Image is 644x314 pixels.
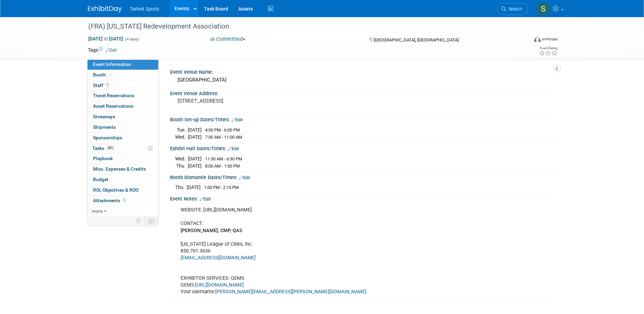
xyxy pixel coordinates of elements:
td: Wed. [175,134,188,141]
div: Event Venue Name: [170,67,556,75]
span: more [92,208,103,214]
span: Shipments [93,124,116,130]
td: Wed. [175,155,188,162]
a: Edit [239,175,250,180]
span: Budget [93,177,108,182]
a: Search [497,3,528,15]
div: WEBSITE: [URL][DOMAIN_NAME] CONTACT: [US_STATE] League of Cities, Inc. 850.701.3636 EXHIBITOR SER... [176,203,482,299]
td: Thu. [175,162,188,170]
a: [URL][DOMAIN_NAME] [195,282,244,288]
span: Misc. Expenses & Credits [93,166,146,172]
span: Sponsorships [93,135,122,140]
span: Asset Reservations [93,103,133,109]
img: ExhibitDay [88,6,122,13]
td: Toggle Event Tabs [144,216,158,225]
div: Exhibit Hall Dates/Times: [170,143,556,152]
img: Format-Inperson.png [534,36,541,42]
span: to [103,36,109,41]
a: more [88,206,158,216]
button: Committed [208,36,248,43]
pre: [STREET_ADDRESS] [178,98,324,104]
a: Booth [88,70,158,80]
span: [DATE] [DATE] [88,36,124,42]
div: [GEOGRAPHIC_DATA] [175,75,551,85]
a: Tasks40% [88,143,158,154]
a: Misc. Expenses & Credits [88,164,158,174]
span: 7:30 AM - 11:00 AM [205,135,242,140]
td: [DATE] [188,162,202,170]
td: Personalize Event Tab Strip [133,216,145,225]
div: Event Notes: [170,194,556,203]
span: 1 [122,198,127,203]
i: Booth reservation complete [109,73,112,76]
div: (FRA) [US_STATE] Redevelopment Association [86,20,518,33]
span: Playbook [93,156,113,161]
div: Event Format [488,35,558,46]
td: [DATE] [188,134,202,141]
td: [DATE] [188,126,202,134]
div: In-Person [542,37,558,42]
td: Tags [88,47,117,53]
span: Tasks [92,145,115,151]
td: Thu. [175,184,187,191]
a: Edit [228,146,239,151]
a: Edit [232,118,243,122]
a: Sponsorships [88,133,158,143]
span: Attachments [93,198,127,203]
span: 1:00 PM - 2:15 PM [204,185,239,190]
td: Tue. [175,126,188,134]
a: Giveaways [88,112,158,122]
a: Budget [88,175,158,185]
span: ROI, Objectives & ROO [93,187,139,193]
span: Giveaways [93,114,115,119]
a: ROI, Objectives & ROO [88,185,158,195]
span: (4 days) [125,37,139,41]
a: Playbook [88,154,158,164]
a: [PERSON_NAME][EMAIL_ADDRESS][PERSON_NAME][DOMAIN_NAME] [215,289,366,295]
span: [GEOGRAPHIC_DATA], [GEOGRAPHIC_DATA] [374,37,459,42]
span: 4:00 PM - 6:00 PM [205,127,240,133]
a: Event Information [88,59,158,70]
span: 40% [106,145,115,151]
span: Travel Reservations [93,93,134,98]
b: [PERSON_NAME], CMP, QAS [181,228,242,233]
span: Search [506,6,522,12]
span: Staff [93,83,110,88]
span: 8:00 AM - 1:00 PM [205,163,240,169]
a: Asset Reservations [88,101,158,111]
a: Attachments1 [88,196,158,206]
span: 11:30 AM - 6:30 PM [205,156,242,161]
a: Edit [106,48,117,53]
a: [EMAIL_ADDRESS][DOMAIN_NAME] [181,255,256,261]
td: [DATE] [188,155,202,162]
a: Staff1 [88,81,158,91]
span: Booth [93,72,114,77]
div: Event Venue Address: [170,88,556,97]
td: [DATE] [187,184,201,191]
span: Tarkett Sports [130,6,159,12]
div: Booth Dismantle Dates/Times: [170,172,556,181]
span: Event Information [93,62,131,67]
span: 1 [105,83,110,88]
a: Edit [200,197,211,202]
div: Booth Set-up Dates/Times: [170,115,556,123]
a: Travel Reservations [88,91,158,101]
div: Event Rating [539,47,557,50]
a: Shipments [88,122,158,133]
img: Serge Silva [537,2,550,15]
